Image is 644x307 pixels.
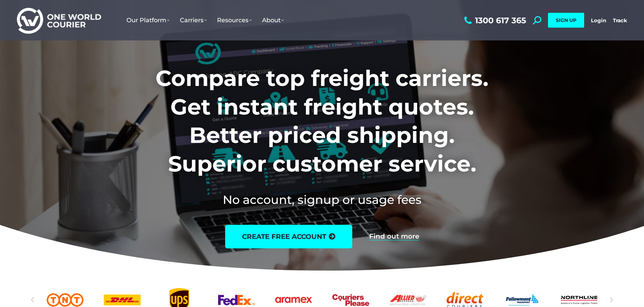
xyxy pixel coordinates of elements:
h1: Compare top freight carriers. Get instant freight quotes. Better priced shipping. Superior custom... [111,64,533,178]
span: SIGN UP [556,17,576,23]
a: create free account [225,225,352,248]
a: About [257,10,289,31]
span: About [262,17,284,24]
h2: No account, signup or usage fees [111,191,533,208]
a: SIGN UP [548,13,584,28]
a: Login [591,17,606,24]
a: Resources [212,10,257,31]
a: Track [613,17,627,24]
span: Resources [217,17,252,24]
a: 1300 617 365 [462,16,526,25]
a: Find out more [369,233,419,240]
a: Our Platform [121,10,175,31]
span: Carriers [180,17,207,24]
a: Carriers [175,10,212,31]
img: One World Courier [17,7,101,34]
span: Our Platform [126,17,170,24]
